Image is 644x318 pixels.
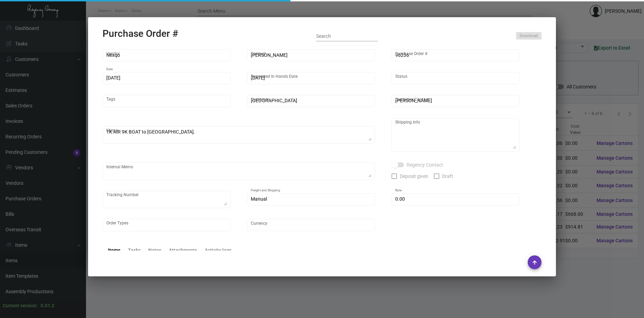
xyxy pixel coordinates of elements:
[407,161,443,169] span: Regency Contact
[205,247,232,254] div: Activity logs
[442,172,453,180] span: Draft
[519,33,538,39] span: Download
[400,172,428,180] span: Deposit given
[169,247,197,254] div: Attachments
[41,302,54,309] div: 0.51.2
[108,247,120,254] div: Items
[128,247,141,254] div: Tasks
[3,302,38,309] div: Current version:
[251,196,267,202] span: Manual
[516,32,541,40] button: Download
[148,247,161,254] div: Notes
[103,28,178,40] h2: Purchase Order #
